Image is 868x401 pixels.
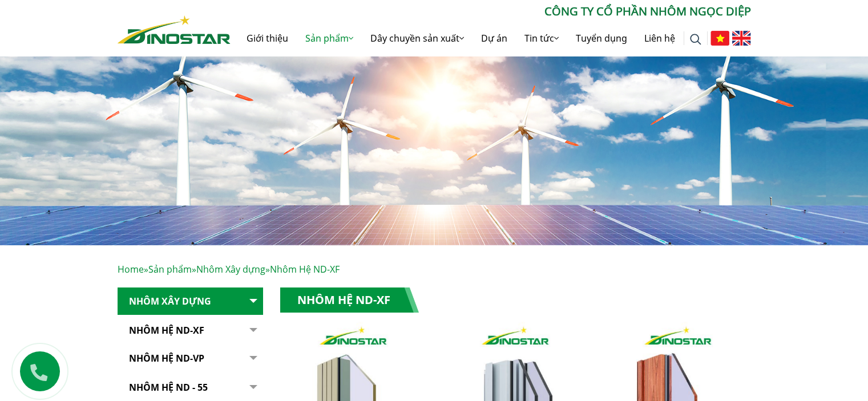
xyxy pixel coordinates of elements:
[280,287,419,313] h1: Nhôm Hệ ND-XF
[636,20,684,56] a: Liên hệ
[196,263,265,276] a: Nhôm Xây dựng
[118,15,231,44] img: Nhôm Dinostar
[362,20,473,56] a: Dây chuyền sản xuất
[297,20,362,56] a: Sản phẩm
[118,263,144,276] a: Home
[118,263,340,276] span: » » »
[118,345,263,372] a: Nhôm Hệ ND-VP
[270,263,340,276] span: Nhôm Hệ ND-XF
[118,287,263,315] a: Nhôm Xây dựng
[732,31,751,46] img: English
[473,20,516,56] a: Dự án
[690,34,701,45] img: search
[516,20,567,56] a: Tin tức
[238,20,297,56] a: Giới thiệu
[148,263,192,276] a: Sản phẩm
[231,3,751,20] p: CÔNG TY CỔ PHẦN NHÔM NGỌC DIỆP
[118,317,263,345] a: Nhôm Hệ ND-XF
[567,20,636,56] a: Tuyển dụng
[710,31,729,46] img: Tiếng Việt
